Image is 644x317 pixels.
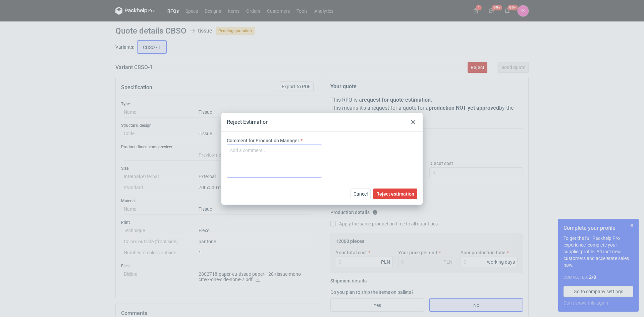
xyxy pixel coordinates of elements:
div: Reject Estimation [227,118,269,126]
span: Reject estimation [376,192,414,196]
button: Reject estimation [373,189,417,199]
button: Cancel [351,189,371,199]
span: Cancel [354,192,368,196]
label: Comment for Production Manager [227,137,299,144]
